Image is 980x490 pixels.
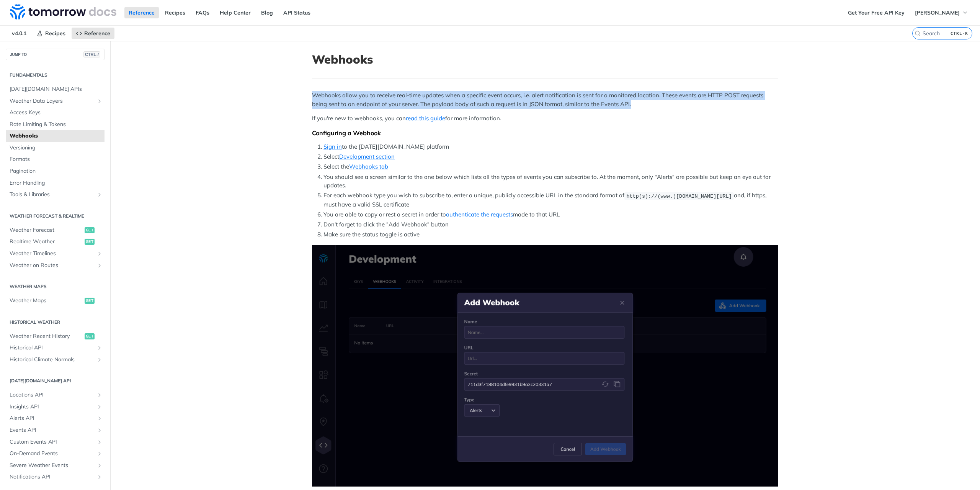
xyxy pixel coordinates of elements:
span: [PERSON_NAME] [915,9,960,16]
span: Historical Climate Normals [10,356,95,364]
button: Show subpages for Severe Weather Events [96,462,103,469]
a: Blog [257,7,277,18]
span: Rate Limiting & Tokens [10,121,103,128]
span: Historical API [10,344,95,352]
a: Historical APIShow subpages for Historical API [6,342,105,354]
span: Weather on Routes [10,262,95,269]
a: Historical Climate NormalsShow subpages for Historical Climate Normals [6,354,105,365]
button: Show subpages for Weather on Routes [96,262,103,269]
span: Expand image [312,245,778,487]
a: Weather Data LayersShow subpages for Weather Data Layers [6,95,105,107]
h2: Historical Weather [6,319,105,326]
a: Weather Forecastget [6,225,105,236]
a: Weather Recent Historyget [6,331,105,342]
li: For each webhook type you wish to subscribe to, enter a unique, publicly accessible URL in the st... [323,191,778,209]
span: Recipes [45,30,65,37]
span: Realtime Weather [10,238,83,246]
a: authenticate the requests [446,211,513,218]
span: Notifications API [10,473,95,481]
span: Weather Recent History [10,333,83,340]
a: Reference [124,7,159,18]
button: JUMP TOCTRL-/ [6,49,105,60]
span: get [85,227,95,233]
span: Error Handling [10,179,103,187]
span: Weather Forecast [10,226,83,234]
span: Locations API [10,391,95,399]
a: Reference [72,28,114,39]
a: Sign in [323,143,342,150]
span: Insights API [10,403,95,411]
button: Show subpages for Tools & Libraries [96,192,103,198]
a: Webhooks [6,130,105,142]
span: On-Demand Events [10,450,95,457]
span: Severe Weather Events [10,462,95,469]
button: Show subpages for Alerts API [96,415,103,421]
span: [DATE][DOMAIN_NAME] APIs [10,85,103,93]
span: v4.0.1 [8,28,31,39]
img: Screen Shot 2021-03-31 at 11.39.27.png [312,245,778,487]
kbd: CTRL-K [949,29,970,37]
li: You are able to copy or rest a secret in order to made to that URL [323,210,778,219]
span: Weather Timelines [10,250,95,257]
p: Webhooks allow you to receive real-time updates when a specific event occurs, i.e. alert notifica... [312,91,778,108]
button: Show subpages for Locations API [96,392,103,398]
a: Development section [339,153,395,160]
p: If you're new to webhooks, you can for more information. [312,114,778,123]
h2: Weather Maps [6,283,105,290]
h1: Webhooks [312,52,778,66]
a: Locations APIShow subpages for Locations API [6,389,105,401]
a: Access Keys [6,107,105,118]
a: API Status [279,7,315,18]
li: to the [DATE][DOMAIN_NAME] platform [323,143,778,151]
button: Show subpages for Insights API [96,404,103,410]
span: Weather Maps [10,297,83,305]
h2: [DATE][DOMAIN_NAME] API [6,377,105,384]
li: Select [323,152,778,161]
span: Versioning [10,144,103,152]
button: Show subpages for On-Demand Events [96,451,103,457]
a: Weather Mapsget [6,295,105,306]
a: Help Center [216,7,255,18]
span: Access Keys [10,109,103,116]
a: Versioning [6,142,105,154]
svg: Search [915,30,921,36]
span: http(s)://(www.)[DOMAIN_NAME][URL] [626,193,732,199]
span: get [85,333,95,339]
button: Show subpages for Historical Climate Normals [96,357,103,363]
span: Weather Data Layers [10,97,95,105]
span: Events API [10,426,95,434]
li: You should see a screen similar to the one below which lists all the types of events you can subs... [323,173,778,190]
a: Formats [6,154,105,165]
button: Show subpages for Historical API [96,345,103,351]
span: Webhooks [10,132,103,140]
button: Show subpages for Notifications API [96,474,103,480]
span: Custom Events API [10,438,95,446]
button: Show subpages for Weather Data Layers [96,98,103,104]
a: [DATE][DOMAIN_NAME] APIs [6,84,105,95]
li: Make sure the status toggle is active [323,230,778,239]
a: read this guide [406,115,445,122]
button: Show subpages for Weather Timelines [96,251,103,257]
div: Configuring a Webhook [312,129,778,137]
button: Show subpages for Custom Events API [96,439,103,445]
span: Tools & Libraries [10,191,95,198]
li: Select the [323,162,778,171]
a: On-Demand EventsShow subpages for On-Demand Events [6,448,105,459]
a: Events APIShow subpages for Events API [6,424,105,436]
span: Reference [84,30,110,37]
span: Formats [10,156,103,163]
h2: Fundamentals [6,72,105,79]
a: Webhooks tab [349,163,388,170]
a: Pagination [6,166,105,177]
h2: Weather Forecast & realtime [6,213,105,220]
span: get [85,239,95,245]
a: Recipes [161,7,189,18]
a: Rate Limiting & Tokens [6,119,105,130]
a: Weather on RoutesShow subpages for Weather on Routes [6,260,105,271]
button: Show subpages for Events API [96,427,103,433]
a: Custom Events APIShow subpages for Custom Events API [6,436,105,448]
a: Realtime Weatherget [6,236,105,247]
span: get [85,298,95,304]
a: Tools & LibrariesShow subpages for Tools & Libraries [6,189,105,200]
a: Recipes [33,28,70,39]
